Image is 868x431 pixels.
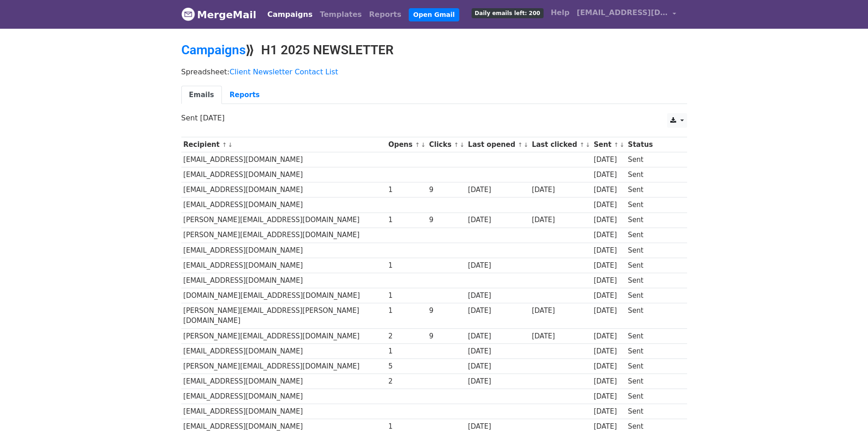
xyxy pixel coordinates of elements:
div: [DATE] [594,155,624,165]
a: [EMAIL_ADDRESS][DOMAIN_NAME] [573,4,680,25]
div: [DATE] [594,406,624,417]
div: [DATE] [468,361,527,372]
td: [EMAIL_ADDRESS][DOMAIN_NAME] [181,258,386,273]
a: Help [547,4,573,22]
div: 5 [388,361,425,372]
a: Templates [316,5,365,24]
th: Last opened [466,137,529,152]
td: Sent [626,273,683,288]
div: 9 [429,331,464,342]
td: Sent [626,358,683,374]
td: Sent [626,197,683,213]
a: ↓ [620,141,625,148]
td: Sent [626,152,683,167]
div: [DATE] [594,361,624,372]
div: [DATE] [594,346,624,357]
p: Sent [DATE] [181,113,687,123]
span: Daily emails left: 200 [472,8,544,18]
td: [EMAIL_ADDRESS][DOMAIN_NAME] [181,389,386,404]
div: [DATE] [594,291,624,301]
div: [DATE] [594,215,624,225]
div: [DATE] [594,331,624,342]
td: Sent [626,243,683,258]
a: ↑ [454,141,459,148]
th: Clicks [427,137,466,152]
a: Client Newsletter Contact List [230,68,338,76]
div: [DATE] [594,230,624,240]
div: [DATE] [594,260,624,271]
td: [EMAIL_ADDRESS][DOMAIN_NAME] [181,243,386,258]
a: ↑ [222,141,227,148]
td: [PERSON_NAME][EMAIL_ADDRESS][DOMAIN_NAME] [181,328,386,343]
td: [EMAIL_ADDRESS][DOMAIN_NAME] [181,374,386,389]
th: Last clicked [529,137,591,152]
div: [DATE] [594,275,624,286]
td: [DOMAIN_NAME][EMAIL_ADDRESS][DOMAIN_NAME] [181,288,386,303]
a: Daily emails left: 200 [468,4,547,22]
div: 2 [388,331,425,342]
div: [DATE] [594,170,624,180]
div: 2 [388,376,425,387]
div: [DATE] [468,331,527,342]
a: ↓ [228,141,233,148]
td: [EMAIL_ADDRESS][DOMAIN_NAME] [181,167,386,182]
a: ↑ [580,141,585,148]
td: Sent [626,258,683,273]
td: [EMAIL_ADDRESS][DOMAIN_NAME] [181,182,386,197]
a: Campaigns [181,42,246,57]
div: [DATE] [468,306,527,316]
div: [DATE] [594,306,624,316]
a: ↑ [614,141,619,148]
div: [DATE] [532,215,589,225]
td: [EMAIL_ADDRESS][DOMAIN_NAME] [181,152,386,167]
td: [EMAIL_ADDRESS][DOMAIN_NAME] [181,197,386,213]
div: [DATE] [532,331,589,342]
div: 9 [429,215,464,225]
td: Sent [626,374,683,389]
td: Sent [626,404,683,419]
a: ↑ [518,141,523,148]
td: Sent [626,213,683,228]
h2: ⟫ H1 2025 NEWSLETTER [181,42,687,58]
a: MergeMail [181,5,257,24]
a: ↓ [524,141,529,148]
th: Opens [386,137,427,152]
td: Sent [626,288,683,303]
td: Sent [626,228,683,243]
td: [EMAIL_ADDRESS][DOMAIN_NAME] [181,404,386,419]
div: [DATE] [468,346,527,357]
div: 1 [388,215,425,225]
th: Status [626,137,683,152]
div: [DATE] [532,185,589,195]
td: Sent [626,328,683,343]
a: ↓ [586,141,591,148]
td: [EMAIL_ADDRESS][DOMAIN_NAME] [181,343,386,358]
div: [DATE] [594,200,624,210]
td: Sent [626,303,683,329]
div: [DATE] [468,215,527,225]
div: [DATE] [468,260,527,271]
div: [DATE] [468,185,527,195]
div: 1 [388,185,425,195]
td: [PERSON_NAME][EMAIL_ADDRESS][PERSON_NAME][DOMAIN_NAME] [181,303,386,329]
a: Open Gmail [409,8,459,21]
td: [PERSON_NAME][EMAIL_ADDRESS][DOMAIN_NAME] [181,213,386,228]
div: 1 [388,306,425,316]
a: ↓ [421,141,426,148]
td: [EMAIL_ADDRESS][DOMAIN_NAME] [181,273,386,288]
a: Emails [181,86,222,104]
td: Sent [626,182,683,197]
th: Sent [591,137,626,152]
div: [DATE] [594,376,624,387]
td: Sent [626,167,683,182]
div: [DATE] [532,306,589,316]
div: [DATE] [468,376,527,387]
td: [PERSON_NAME][EMAIL_ADDRESS][DOMAIN_NAME] [181,358,386,374]
div: 9 [429,306,464,316]
div: [DATE] [594,391,624,402]
a: Reports [222,86,267,104]
div: 1 [388,260,425,271]
div: [DATE] [594,245,624,256]
span: [EMAIL_ADDRESS][DOMAIN_NAME] [577,7,668,18]
img: MergeMail logo [181,7,195,21]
